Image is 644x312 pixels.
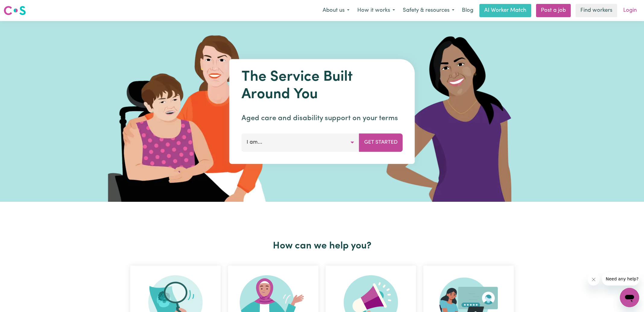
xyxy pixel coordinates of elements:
[602,272,639,285] iframe: Message from company
[241,133,359,151] button: I am...
[588,273,600,285] iframe: Close message
[359,133,403,151] button: Get Started
[353,4,399,17] button: How it works
[399,4,458,17] button: Safety & resources
[241,69,403,103] h1: The Service Built Around You
[576,4,617,17] a: Find workers
[479,4,531,17] a: AI Worker Match
[319,4,353,17] button: About us
[4,4,26,17] a: Careseekers logo
[620,288,639,307] iframe: Button to launch messaging window
[4,5,26,16] img: Careseekers logo
[241,113,403,124] p: Aged care and disability support on your terms
[458,4,477,17] a: Blog
[127,240,517,252] h2: How can we help you?
[536,4,571,17] a: Post a job
[620,4,640,17] a: Login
